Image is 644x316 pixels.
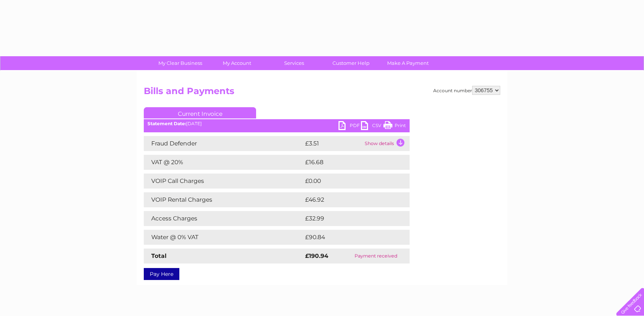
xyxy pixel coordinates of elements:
[144,192,303,207] td: VOIP Rental Charges
[144,155,303,170] td: VAT @ 20%
[144,121,410,126] div: [DATE]
[148,121,186,126] b: Statement Date:
[303,192,395,207] td: £46.92
[303,211,395,226] td: £32.99
[206,56,268,70] a: My Account
[303,136,363,151] td: £3.51
[342,249,410,264] td: Payment received
[338,121,361,132] a: PDF
[377,56,439,70] a: Make A Payment
[144,268,179,280] a: Pay Here
[303,230,395,245] td: £90.84
[361,121,383,132] a: CSV
[263,56,325,70] a: Services
[303,155,394,170] td: £16.68
[149,56,211,70] a: My Clear Business
[383,121,406,132] a: Print
[144,211,303,226] td: Access Charges
[305,252,328,259] strong: £190.94
[303,174,392,189] td: £0.00
[144,174,303,189] td: VOIP Call Charges
[144,136,303,151] td: Fraud Defender
[433,86,500,95] div: Account number
[363,136,410,151] td: Show details
[144,107,256,118] a: Current Invoice
[151,252,167,259] strong: Total
[144,86,500,100] h2: Bills and Payments
[144,230,303,245] td: Water @ 0% VAT
[320,56,382,70] a: Customer Help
